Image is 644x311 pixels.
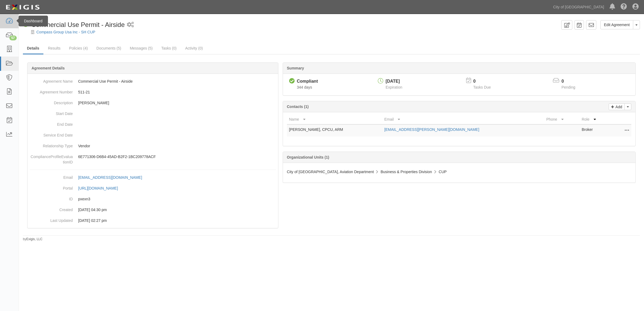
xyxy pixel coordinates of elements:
dt: Start Date [30,108,73,116]
dt: Description [30,97,73,106]
a: Edit Agreement [600,20,633,29]
div: Dashboard [19,16,48,26]
b: Contacts (1) [287,104,309,109]
span: Expiration [386,85,402,89]
a: [EMAIL_ADDRESS][DOMAIN_NAME] [78,175,148,180]
dt: Relationship Type [30,141,73,149]
dt: Portal [30,183,73,191]
a: [EMAIL_ADDRESS][PERSON_NAME][DOMAIN_NAME] [384,127,479,132]
span: City of [GEOGRAPHIC_DATA], Aviation Department [287,170,374,174]
a: Results [44,43,65,54]
small: by [23,237,43,242]
a: Compass Group Usa Inc - SH CUP [36,30,95,34]
b: Agreement Details [32,66,65,70]
dd: 511-21 [30,87,276,97]
div: Commercial Use Permit - Airside [23,20,125,29]
dd: Vendor [30,141,276,151]
dd: Commercial Use Permit - Airside [30,76,276,87]
th: Role [580,114,610,124]
a: City of [GEOGRAPHIC_DATA] [550,2,607,12]
div: 57 [9,36,17,40]
a: Messages (5) [126,43,157,54]
a: Tasks (0) [157,43,181,54]
span: Since 10/01/2024 [297,85,312,89]
dt: Email [30,172,73,180]
i: Compliant [23,22,29,27]
span: Tasks Due [473,85,491,89]
i: 1 scheduled workflow [127,22,134,28]
a: Details [23,43,43,54]
dt: Created [30,204,73,212]
p: 6E771306-D6B4-45AD-B2F2-1BC209778ACF [78,154,276,159]
a: Activity (0) [181,43,207,54]
td: Broker [580,124,610,137]
a: Documents (5) [92,43,125,54]
dt: ComplianceProfileEvaluationID [30,151,73,165]
td: [PERSON_NAME], CPCU, ARM [287,124,382,137]
a: Policies (4) [65,43,92,54]
div: [EMAIL_ADDRESS][DOMAIN_NAME] [78,175,142,180]
a: Exigis, LLC [26,237,43,241]
dd: [DATE] 04:30 pm [30,204,276,215]
span: Commercial Use Permit - Airside [31,21,125,28]
dd: [DATE] 02:27 pm [30,215,276,226]
dd: pxexn3 [30,194,276,204]
i: Help Center - Complianz [621,4,627,10]
span: CUP [439,170,447,174]
dt: ID [30,194,73,202]
dt: Agreement Name [30,76,73,84]
div: [DATE] [386,78,402,85]
p: 0 [562,78,582,85]
dt: Last Updated [30,215,73,223]
th: Name [287,114,382,124]
th: Email [382,114,544,124]
dt: Service End Date [30,130,73,138]
span: Pending [562,85,575,89]
p: Add [614,104,622,110]
b: Summary [287,66,304,70]
dt: Agreement Number [30,87,73,95]
img: logo-5460c22ac91f19d4615b14bd174203de0afe785f0fc80cf4dbbc73dc1793850b.png [4,2,41,12]
span: Business & Properties Division [380,170,432,174]
dt: End Date [30,119,73,127]
div: Compliant [297,78,318,85]
b: Organizational Units (1) [287,155,329,159]
a: Add [609,103,625,110]
i: Compliant [289,78,295,84]
a: [URL][DOMAIN_NAME] [78,186,124,190]
p: 0 [473,78,497,85]
th: Phone [544,114,579,124]
p: [PERSON_NAME] [78,100,276,106]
